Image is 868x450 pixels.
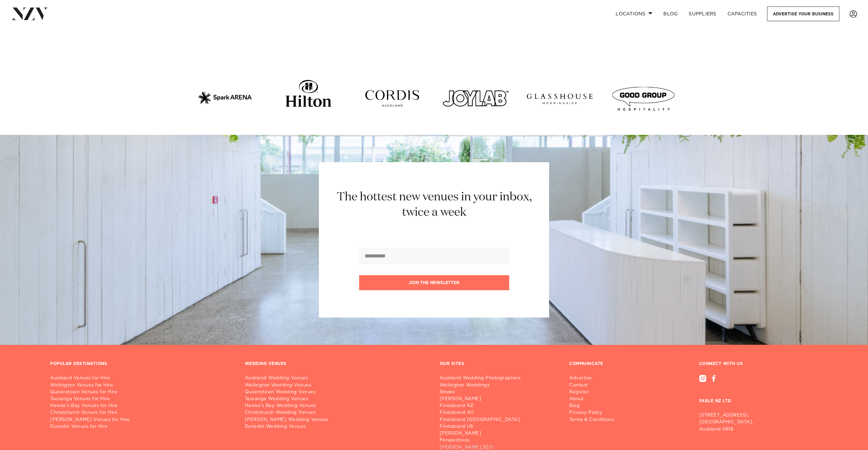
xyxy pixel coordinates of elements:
button: Join the newsletter [359,275,509,291]
a: Blog [569,403,619,409]
a: Findaband AU [440,409,526,416]
img: spark-arena-logo.svg [195,69,255,128]
a: Hawke's Bay Venues for Hire [50,403,234,409]
a: Contact [569,382,619,389]
img: glasshouse-logo.png [523,62,596,135]
img: joylab-logo.png [439,62,512,135]
p: [STREET_ADDRESS], [GEOGRAPHIC_DATA], Auckland 0618 [699,412,818,433]
a: Findaband US [440,423,526,430]
a: Dunedin Wedding Venues [245,423,429,430]
a: Auckland Wedding Photographers [440,375,526,382]
a: [PERSON_NAME] Wedding Venues [245,417,429,423]
a: [PERSON_NAME] Venues for Hire [50,417,234,423]
a: Wellington Wedding Venues [245,382,429,389]
h3: OUR SITES [440,361,465,367]
a: SUPPLIERS [683,6,722,21]
h2: The hottest new venues in your inbox, twice a week [328,189,540,220]
a: Auckland Wedding Venues [245,375,429,382]
h3: COMMUNICATE [569,361,603,367]
img: good-group-logo.png [607,62,679,135]
a: BLOG [658,6,683,21]
a: Tauranga Venues for Hire [50,396,234,403]
a: Advertise your business [767,6,839,21]
a: Terms & Conditions [569,417,619,423]
a: Queenstown Venues for Hire [50,389,234,396]
h3: POPULAR DESTINATIONS [50,361,107,367]
a: Findaband [GEOGRAPHIC_DATA] [440,417,526,423]
a: Perspectives [440,437,526,444]
a: Wellington Weddings [440,382,526,389]
a: Hawke's Bay Wedding Venues [245,403,429,409]
a: Tauranga Wedding Venues [245,396,429,403]
a: Locations [610,6,658,21]
img: nzv-logo.png [11,8,48,20]
a: Privacy Policy [569,409,619,416]
a: Queenstown Wedding Venues [245,389,429,396]
a: Christchurch Wedding Venues [245,409,429,416]
a: Register [569,389,619,396]
a: Smoke [440,389,526,396]
img: hilton-logo.svg [279,69,338,128]
img: cordis-logo.svg [362,69,422,128]
a: [PERSON_NAME] [440,396,526,403]
a: [PERSON_NAME] [440,430,526,437]
h3: FABLE NZ LTD [699,382,818,409]
a: Christchurch Venues for Hire [50,409,234,416]
h3: WEDDING VENUES [245,361,287,367]
a: About [569,396,619,403]
a: Dunedin Venues for Hire [50,423,234,430]
a: Findaband NZ [440,403,526,409]
a: Capacities [722,6,763,21]
a: Wellington Venues for Hire [50,382,234,389]
h3: CONNECT WITH US [699,361,818,367]
a: Advertise [569,375,619,382]
a: Auckland Venues for Hire [50,375,234,382]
